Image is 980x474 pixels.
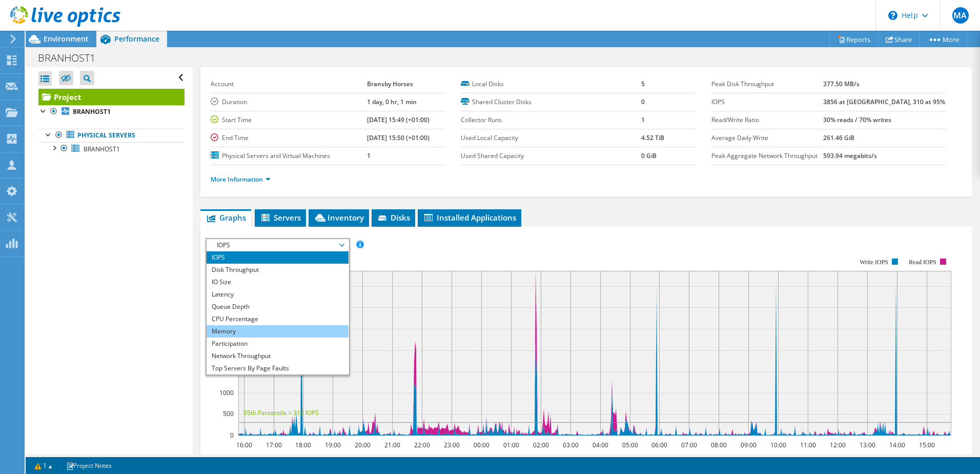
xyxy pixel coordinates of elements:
text: 06:00 [651,441,667,449]
label: Physical Servers and Virtual Machines [211,151,367,161]
label: Duration [211,97,367,107]
text: 95th Percentile = 310 IOPS [243,408,319,417]
li: Disk Throughput [207,264,349,276]
li: Memory [207,325,349,338]
text: Write IOPS [860,259,888,266]
b: 3856 at [GEOGRAPHIC_DATA], 310 at 95% [823,97,945,106]
text: 16:00 [236,441,252,449]
label: Peak Disk Throughput [711,79,824,89]
a: Share [878,31,920,47]
span: [PERSON_NAME], [258,58,552,68]
b: 1 day, 0 hr, 1 min [367,97,417,106]
label: Local Disks [461,79,641,89]
a: More Information [211,175,271,184]
text: 15:00 [918,441,934,449]
label: Average Daily Write [711,133,824,143]
label: Used Local Capacity [461,133,641,143]
li: IOPS [207,251,349,264]
text: 12:00 [829,441,845,449]
label: Collector Runs [461,115,641,125]
a: BRANHOST1 [38,142,185,155]
b: 0 GiB [641,151,657,160]
label: Start Time [211,115,367,125]
text: 05:00 [622,441,638,449]
a: 1 [28,459,59,472]
text: 13:00 [859,441,875,449]
text: 04:00 [592,441,608,449]
text: 03:00 [562,441,578,449]
span: Disks [377,212,410,223]
label: Shared Cluster Disks [461,97,641,107]
a: More [920,31,967,47]
b: 377.50 MB/s [823,80,860,88]
span: Installed Applications [423,212,516,223]
text: 19:00 [324,441,340,449]
text: 09:00 [740,441,756,449]
li: Participation [207,338,349,350]
b: 5 [641,80,645,88]
b: Bransby Horses [367,80,413,88]
label: Prepared for: [211,58,256,68]
label: Used Shared Capacity [461,151,641,161]
b: 261.46 GiB [823,133,854,142]
text: 10:00 [770,441,786,449]
label: End Time [211,133,367,143]
text: 500 [223,409,234,418]
b: 0 [641,97,645,106]
text: 0 [230,431,234,440]
b: 4.52 TiB [641,133,664,142]
li: IO Size [207,276,349,288]
b: 593.94 megabits/s [823,151,877,160]
svg: \n [888,11,897,20]
label: Peak Aggregate Network Throughput [711,151,824,161]
text: 11:00 [800,441,815,449]
span: MA [952,7,969,24]
text: 07:00 [681,441,697,449]
li: Latency [207,288,349,301]
span: Performance [114,34,159,44]
a: Reports [829,31,879,47]
span: IOPS [212,239,343,251]
text: 21:00 [384,441,400,449]
li: Network Throughput [207,350,349,362]
b: 1 [641,115,645,124]
b: 30% reads / 70% writes [823,115,891,124]
a: Project [38,89,185,105]
span: Inventory [314,212,364,223]
label: Account [211,79,367,89]
b: 1 [367,151,371,160]
text: Read IOPS [909,259,936,266]
text: 00:00 [473,441,489,449]
a: [PERSON_NAME][EMAIL_ADDRESS][PERSON_NAME][DOMAIN_NAME] [317,58,552,68]
text: 08:00 [710,441,726,449]
li: Top Servers By Page Faults [207,362,349,374]
text: 22:00 [414,441,430,449]
text: 14:00 [889,441,905,449]
span: Servers [260,212,301,223]
b: [DATE] 15:50 (+01:00) [367,133,430,142]
span: Graphs [206,212,246,223]
text: 18:00 [295,441,311,449]
li: Queue Depth [207,301,349,313]
a: Project Notes [59,459,119,472]
a: Physical Servers [38,129,185,142]
text: 20:00 [354,441,370,449]
text: 02:00 [533,441,548,449]
label: IOPS [711,97,824,107]
text: 1000 [219,388,234,397]
text: 17:00 [266,441,281,449]
label: Read/Write Ratio [711,115,824,125]
text: 23:00 [443,441,459,449]
h1: BRANHOST1 [33,52,111,64]
span: BRANHOST1 [84,145,120,153]
text: 01:00 [503,441,519,449]
a: BRANHOST1 [38,105,185,118]
b: [DATE] 15:49 (+01:00) [367,115,430,124]
span: Environment [44,34,89,44]
b: BRANHOST1 [73,107,111,116]
li: CPU Percentage [207,313,349,325]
